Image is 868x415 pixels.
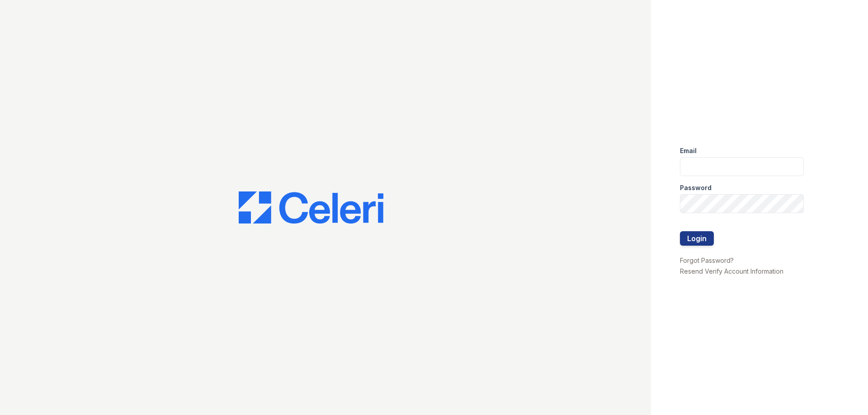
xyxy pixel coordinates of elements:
[239,191,383,224] img: CE_Logo_Blue-a8612792a0a2168367f1c8372b55b34899dd931a85d93a1a3d3e32e68fde9ad4.png
[680,183,712,192] label: Password
[680,267,783,275] a: Resend Verify Account Information
[680,231,714,246] button: Login
[680,256,734,264] a: Forgot Password?
[680,146,697,155] label: Email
